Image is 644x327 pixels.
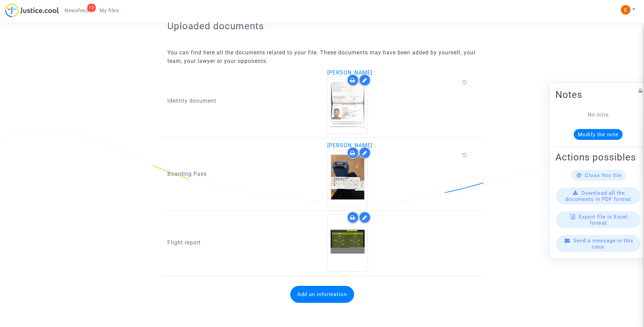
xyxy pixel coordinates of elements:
[565,190,631,202] span: Download all the documents in PDF format
[621,5,630,15] img: ACg8ocIeiFvHKe4dA5oeRFd_CiCnuxWUEc1A2wYhRJE3TTWt=s96-c
[94,5,124,16] a: My files
[579,214,628,226] span: Export file in Excel format
[5,3,59,17] img: jc-logo.svg
[167,97,317,105] p: Identity document
[555,89,641,101] h2: Notes
[574,129,623,140] button: Modify the note
[327,142,376,149] span: [PERSON_NAME] :
[290,286,354,303] button: Add an information
[573,238,633,250] span: Send a message in this case
[585,172,622,178] span: Close this file
[555,151,641,163] h2: Actions possibles
[566,111,631,119] div: No note
[87,4,96,12] div: 12
[99,7,119,14] span: My files
[59,5,94,16] a: 12Newsfeed
[167,49,476,64] span: You can find here all the documents related to your file. These documents may have been added by ...
[167,238,317,247] p: Flight report
[65,7,89,14] span: Newsfeed
[327,69,376,76] span: [PERSON_NAME] :
[167,20,477,32] h2: Uploaded documents
[167,170,317,178] p: Boarding Pass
